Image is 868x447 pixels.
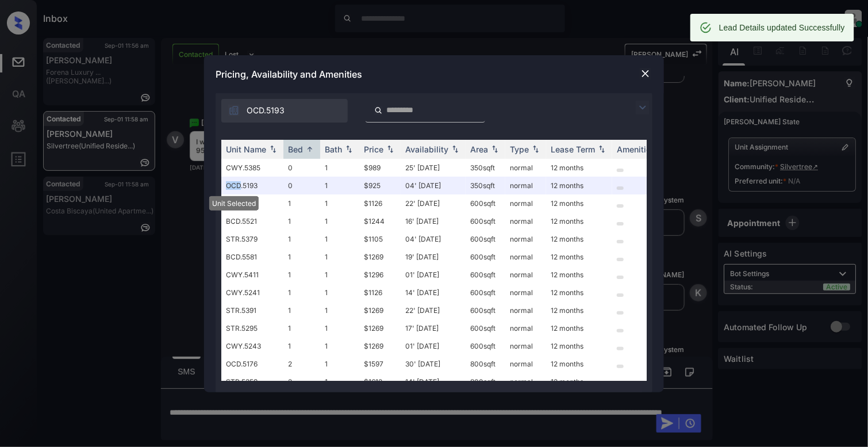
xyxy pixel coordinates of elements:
[359,248,401,266] td: $1269
[359,284,401,301] td: $1126
[719,17,845,38] div: Lead Details updated Successfully
[283,266,320,284] td: 1
[283,284,320,301] td: 1
[364,144,383,154] div: Price
[596,145,608,153] img: sorting
[505,212,546,230] td: normal
[450,145,461,153] img: sorting
[546,373,612,391] td: 12 months
[505,177,546,194] td: normal
[640,68,651,79] img: close
[283,248,320,266] td: 1
[221,194,283,212] td: STR.5307
[546,319,612,337] td: 12 months
[320,284,359,301] td: 1
[221,319,283,337] td: STR.5295
[320,212,359,230] td: 1
[551,144,595,154] div: Lease Term
[401,301,466,319] td: 22' [DATE]
[546,212,612,230] td: 12 months
[221,266,283,284] td: CWY.5411
[283,373,320,391] td: 2
[320,230,359,248] td: 1
[505,373,546,391] td: normal
[466,284,505,301] td: 600 sqft
[505,230,546,248] td: normal
[385,145,396,153] img: sorting
[489,145,501,153] img: sorting
[283,319,320,337] td: 1
[320,266,359,284] td: 1
[283,301,320,319] td: 1
[546,266,612,284] td: 12 months
[636,101,650,114] img: icon-zuma
[320,177,359,194] td: 1
[466,355,505,373] td: 800 sqft
[546,355,612,373] td: 12 months
[343,145,355,153] img: sorting
[466,194,505,212] td: 600 sqft
[267,145,279,153] img: sorting
[320,373,359,391] td: 1
[325,144,342,154] div: Bath
[359,230,401,248] td: $1105
[283,355,320,373] td: 2
[359,212,401,230] td: $1244
[401,230,466,248] td: 04' [DATE]
[505,319,546,337] td: normal
[359,355,401,373] td: $1597
[221,355,283,373] td: OCD.5176
[401,373,466,391] td: 14' [DATE]
[359,301,401,319] td: $1269
[510,144,529,154] div: Type
[320,194,359,212] td: 1
[466,337,505,355] td: 600 sqft
[247,104,285,117] span: OCD.5193
[359,194,401,212] td: $1126
[320,319,359,337] td: 1
[546,159,612,177] td: 12 months
[221,230,283,248] td: STR.5379
[288,144,303,154] div: Bed
[466,159,505,177] td: 350 sqft
[320,355,359,373] td: 1
[204,55,664,93] div: Pricing, Availability and Amenities
[221,248,283,266] td: BCD.5581
[283,177,320,194] td: 0
[505,301,546,319] td: normal
[401,266,466,284] td: 01' [DATE]
[359,159,401,177] td: $989
[221,212,283,230] td: BCD.5521
[320,159,359,177] td: 1
[320,248,359,266] td: 1
[505,355,546,373] td: normal
[283,230,320,248] td: 1
[401,212,466,230] td: 16' [DATE]
[401,194,466,212] td: 22' [DATE]
[405,144,448,154] div: Availability
[401,248,466,266] td: 19' [DATE]
[530,145,541,153] img: sorting
[401,159,466,177] td: 25' [DATE]
[546,301,612,319] td: 12 months
[466,373,505,391] td: 800 sqft
[359,337,401,355] td: $1269
[466,319,505,337] td: 600 sqft
[359,266,401,284] td: $1296
[546,177,612,194] td: 12 months
[283,212,320,230] td: 1
[546,248,612,266] td: 12 months
[546,230,612,248] td: 12 months
[320,337,359,355] td: 1
[401,177,466,194] td: 04' [DATE]
[283,159,320,177] td: 0
[466,248,505,266] td: 600 sqft
[221,301,283,319] td: STR.5391
[466,177,505,194] td: 350 sqft
[221,337,283,355] td: CWY.5243
[466,301,505,319] td: 600 sqft
[401,319,466,337] td: 17' [DATE]
[505,266,546,284] td: normal
[221,373,283,391] td: STR.5359
[505,194,546,212] td: normal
